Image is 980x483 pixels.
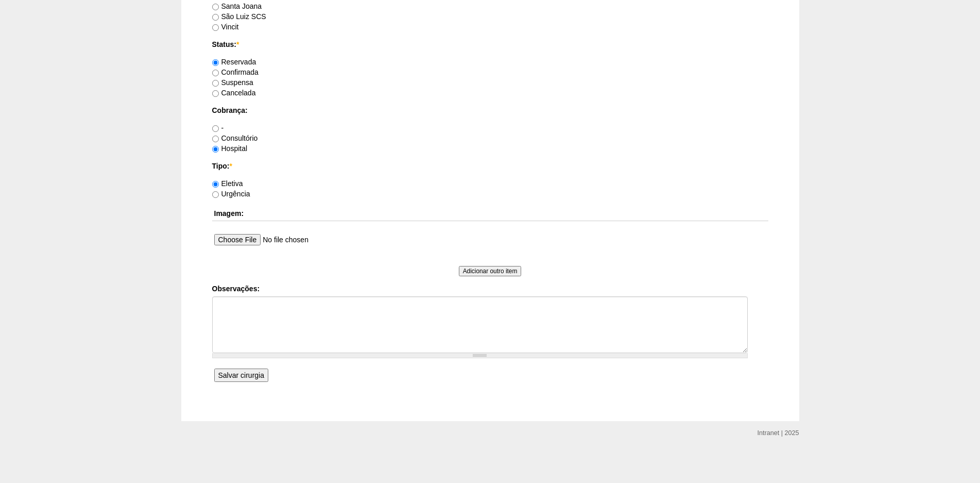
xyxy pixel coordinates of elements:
input: Vincit [212,24,219,31]
input: Salvar cirurgia [214,369,268,382]
th: Imagem: [212,206,768,221]
label: Vincit [212,23,239,31]
span: Este campo é obrigatório. [229,162,232,170]
div: Intranet | 2025 [758,428,799,438]
label: Consultório [212,134,258,142]
input: Consultório [212,136,219,142]
label: Cancelada [212,89,256,97]
label: Eletiva [212,179,243,188]
label: São Luiz SCS [212,12,266,21]
input: Urgência [212,191,219,198]
input: Hospital [212,146,219,153]
input: Adicionar outro item [459,266,522,276]
input: Cancelada [212,90,219,97]
input: Suspensa [212,80,219,87]
label: Hospital [212,144,248,153]
label: Suspensa [212,78,253,87]
label: - [212,124,224,132]
input: Confirmada [212,70,219,76]
label: Status: [212,39,768,49]
span: Este campo é obrigatório. [236,40,239,48]
input: São Luiz SCS [212,14,219,21]
label: Urgência [212,190,250,198]
input: Eletiva [212,181,219,188]
label: Confirmada [212,68,259,76]
label: Reservada [212,58,256,66]
input: Santa Joana [212,4,219,10]
input: Reservada [212,59,219,66]
label: Tipo: [212,161,768,171]
input: - [212,125,219,132]
label: Cobrança: [212,105,768,115]
label: Observações: [212,284,768,294]
label: Santa Joana [212,2,262,10]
